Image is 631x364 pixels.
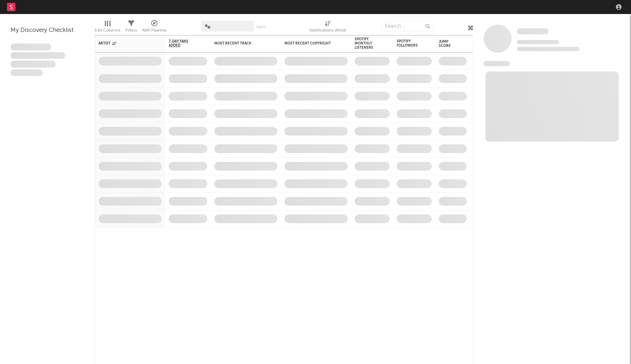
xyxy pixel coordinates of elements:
div: Filters [126,18,137,38]
span: Aliquam viverra [11,69,43,76]
div: Spotify Followers [397,39,421,48]
span: Integer aliquet in purus et [11,52,65,59]
input: Search... [381,21,434,32]
button: Save [256,25,266,29]
a: Some Artist [517,28,549,35]
span: 0 fans last week [517,47,580,51]
div: A&R Pipeline [142,26,167,35]
div: Edit Columns [95,18,120,38]
span: Tracking Since: [DATE] [517,40,559,44]
span: 7-Day Fans Added [169,39,197,48]
span: Lorem ipsum dolor [11,43,51,50]
div: Notifications (Artist) [309,26,346,35]
div: Most Recent Track [214,41,267,46]
div: Edit Columns [95,26,120,35]
div: Most Recent Copyright [284,41,337,46]
div: Filters [126,26,137,35]
span: Praesent ac interdum [11,61,56,68]
div: A&R Pipeline [142,18,167,38]
div: Notifications (Artist) [309,18,346,38]
span: News Feed [484,61,510,66]
span: Some Artist [517,28,549,34]
div: Jump Score [439,40,456,48]
div: Artist [99,41,151,46]
div: My Discovery Checklist [11,26,84,35]
div: Spotify Monthly Listeners [355,37,379,50]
